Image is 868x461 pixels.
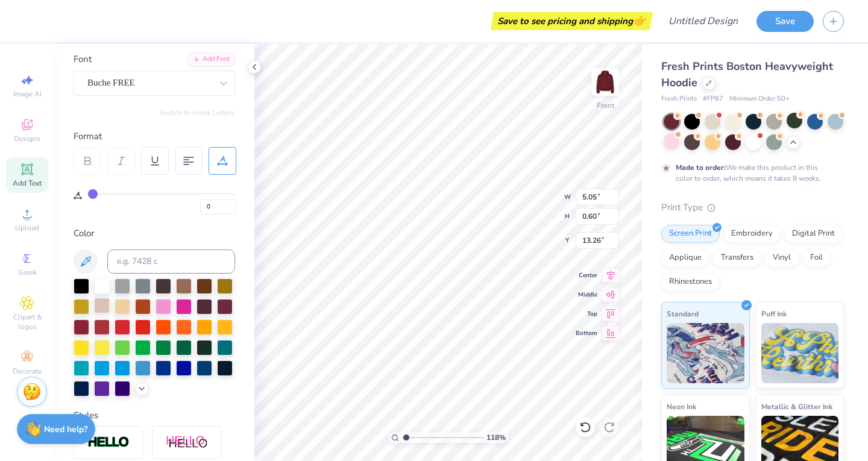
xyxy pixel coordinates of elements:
input: e.g. 7428 c [107,249,235,274]
div: Color [74,227,235,240]
strong: Made to order: [676,163,726,172]
span: Metallic & Glitter Ink [761,400,832,413]
div: Rhinestones [661,273,720,291]
span: Neon Ink [667,400,696,413]
span: Minimum Order: 50 + [729,94,790,104]
div: Styles [74,409,235,422]
span: Designs [14,134,40,143]
span: # FP87 [703,94,723,104]
div: Add Font [187,52,235,66]
img: Shadow [166,435,208,450]
input: Untitled Design [659,9,747,33]
img: Front [593,70,617,94]
span: Upload [15,223,39,233]
span: Image AI [13,89,42,99]
label: Font [74,52,92,66]
div: We make this product in this color to order, which means it takes 8 weeks. [676,162,824,184]
div: Applique [661,249,709,267]
img: Standard [667,323,744,383]
span: Fresh Prints [661,94,697,104]
span: Top [576,310,597,318]
span: Bottom [576,329,597,337]
button: Switch to Greek Letters [160,108,235,118]
span: Puff Ink [761,307,787,320]
strong: Need help? [44,424,87,435]
button: Save [756,11,814,32]
div: Digital Print [784,225,843,243]
div: Print Type [661,201,844,215]
span: Add Text [13,178,42,188]
div: Embroidery [723,225,781,243]
div: Save to see pricing and shipping [494,12,650,30]
div: Format [74,130,236,143]
img: Puff Ink [761,323,839,383]
span: Standard [667,307,699,320]
div: Transfers [713,249,761,267]
div: Front [597,100,614,111]
span: Greek [18,268,37,277]
span: 👉 [633,13,646,28]
div: Foil [802,249,831,267]
span: 118 % [486,432,506,443]
span: Clipart & logos [6,312,48,331]
span: Middle [576,290,597,299]
div: Vinyl [765,249,799,267]
span: Center [576,271,597,280]
span: Decorate [13,366,42,376]
span: Fresh Prints Boston Heavyweight Hoodie [661,59,833,90]
div: Screen Print [661,225,720,243]
img: Stroke [87,436,130,450]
